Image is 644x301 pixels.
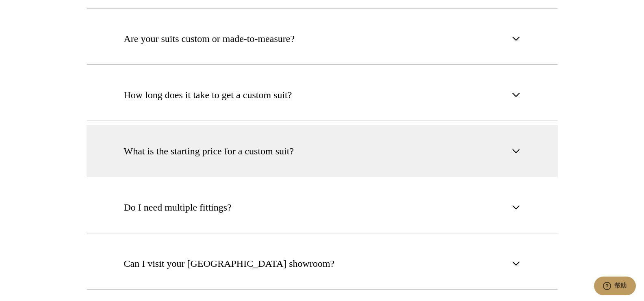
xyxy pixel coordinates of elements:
[124,31,295,46] span: Are your suits custom or made-to-measure?
[124,144,294,158] span: What is the starting price for a custom suit?
[87,69,558,121] button: How long does it take to get a custom suit?
[87,125,558,177] button: What is the starting price for a custom suit?
[87,181,558,233] button: Do I need multiple fittings?
[594,277,636,297] iframe: 打开一个小组件，您可以在其中与我们的一个专员进行在线交谈
[124,200,232,215] span: Do I need multiple fittings?
[124,256,335,271] span: Can I visit your [GEOGRAPHIC_DATA] showroom?
[124,88,292,102] span: How long does it take to get a custom suit?
[87,13,558,65] button: Are your suits custom or made-to-measure?
[87,237,558,290] button: Can I visit your [GEOGRAPHIC_DATA] showroom?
